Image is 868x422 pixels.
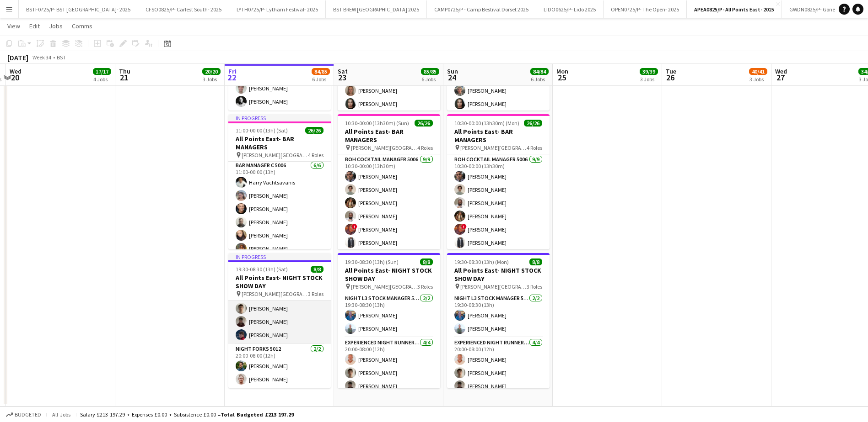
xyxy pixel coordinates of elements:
[338,154,440,291] app-card-role: BOH Cocktail Manager 50069/910:30-00:00 (13h30m)[PERSON_NAME][PERSON_NAME][PERSON_NAME][PERSON_NA...
[352,224,357,229] span: !
[308,152,323,158] span: 4 Roles
[417,283,433,290] span: 3 Roles
[531,76,548,83] div: 6 Jobs
[527,283,542,290] span: 3 Roles
[417,144,433,151] span: 4 Roles
[447,127,550,144] h3: All Points East- BAR MANAGERS
[7,53,28,62] div: [DATE]
[338,114,440,249] app-job-card: 10:30-00:00 (13h30m) (Sun)26/26All Points East- BAR MANAGERS [PERSON_NAME][GEOGRAPHIC_DATA]4 Role...
[421,68,439,75] span: 85/85
[447,338,550,408] app-card-role: Experienced Night Runner 50124/420:00-08:00 (12h)[PERSON_NAME][PERSON_NAME][PERSON_NAME]
[228,274,331,290] h3: All Points East- NIGHT STOCK SHOW DAY
[338,127,440,144] h3: All Points East- BAR MANAGERS
[447,67,458,75] span: Sun
[29,22,40,30] span: Edit
[447,253,550,388] app-job-card: 19:30-08:30 (13h) (Mon)8/8All Points East- NIGHT STOCK SHOW DAY [PERSON_NAME][GEOGRAPHIC_DATA]3 R...
[305,127,323,134] span: 26/26
[338,293,440,338] app-card-role: Night L3 Stock Manager 50122/219:30-08:30 (13h)[PERSON_NAME][PERSON_NAME]
[640,76,658,83] div: 3 Jobs
[351,283,417,290] span: [PERSON_NAME][GEOGRAPHIC_DATA]
[415,120,433,127] span: 26/26
[93,76,111,83] div: 4 Jobs
[529,258,542,265] span: 8/8
[338,253,440,388] app-job-card: 19:30-08:30 (13h) (Sun)8/8All Points East- NIGHT STOCK SHOW DAY [PERSON_NAME][GEOGRAPHIC_DATA]3 R...
[50,411,72,418] span: All jobs
[7,22,20,30] span: View
[666,67,676,75] span: Tue
[527,144,542,151] span: 4 Roles
[19,0,138,18] button: BSTF0725/P- BST [GEOGRAPHIC_DATA]- 2025
[446,72,458,83] span: 24
[308,290,323,297] span: 3 Roles
[326,0,427,18] button: BST BREW [GEOGRAPHIC_DATA] 2025
[80,411,294,418] div: Salary £213 197.29 + Expenses £0.00 + Subsistence £0.00 =
[427,0,536,18] button: CAMP0725/P - Camp Bestival Dorset 2025
[687,0,782,18] button: APEA0825/P- All Points East- 2025
[236,266,288,273] span: 19:30-08:30 (13h) (Sat)
[447,154,550,291] app-card-role: BOH Cocktail Manager 50069/910:30-00:00 (13h30m)[PERSON_NAME][PERSON_NAME][PERSON_NAME][PERSON_NA...
[311,266,323,273] span: 8/8
[242,152,308,158] span: [PERSON_NAME][GEOGRAPHIC_DATA]
[640,68,658,75] span: 39/39
[228,67,237,75] span: Fri
[229,0,326,18] button: LYTH0725/P- Lytham Festival- 2025
[447,266,550,283] h3: All Points East- NIGHT STOCK SHOW DAY
[236,127,288,134] span: 11:00-00:00 (13h) (Sat)
[30,54,53,61] span: Week 34
[221,411,294,418] span: Total Budgeted £213 197.29
[118,72,130,83] span: 21
[138,0,229,18] button: CFSO0825/P- Carfest South- 2025
[228,114,331,121] div: In progress
[338,338,440,408] app-card-role: Experienced Night Runner 50124/420:00-08:00 (12h)[PERSON_NAME][PERSON_NAME][PERSON_NAME]
[555,72,568,83] span: 25
[556,67,568,75] span: Mon
[447,114,550,249] app-job-card: 10:30-00:00 (13h30m) (Mon)26/26All Points East- BAR MANAGERS [PERSON_NAME][GEOGRAPHIC_DATA]4 Role...
[57,54,66,61] div: BST
[4,20,24,32] a: View
[454,120,519,127] span: 10:30-00:00 (13h30m) (Mon)
[49,22,63,30] span: Jobs
[530,68,549,75] span: 84/84
[351,144,417,151] span: [PERSON_NAME][GEOGRAPHIC_DATA]
[460,144,527,151] span: [PERSON_NAME][GEOGRAPHIC_DATA]
[454,258,509,265] span: 19:30-08:30 (13h) (Mon)
[461,224,467,229] span: !
[228,135,331,151] h3: All Points East- BAR MANAGERS
[203,76,220,83] div: 3 Jobs
[68,20,96,32] a: Comms
[45,20,66,32] a: Jobs
[93,68,111,75] span: 17/17
[421,76,439,83] div: 6 Jobs
[774,72,787,83] span: 27
[338,67,348,75] span: Sat
[228,114,331,249] app-job-card: In progress11:00-00:00 (13h) (Sat)26/26All Points East- BAR MANAGERS [PERSON_NAME][GEOGRAPHIC_DAT...
[336,72,348,83] span: 23
[312,76,329,83] div: 6 Jobs
[5,410,43,420] button: Budgeted
[228,253,331,260] div: In progress
[664,72,676,83] span: 26
[338,266,440,283] h3: All Points East- NIGHT STOCK SHOW DAY
[749,68,767,75] span: 40/41
[345,258,399,265] span: 19:30-08:30 (13h) (Sun)
[420,258,433,265] span: 8/8
[345,120,409,127] span: 10:30-00:00 (13h30m) (Sun)
[72,22,92,30] span: Comms
[228,273,331,344] app-card-role: Experienced Night Runner 50124/420:00-08:00 (12h)[PERSON_NAME][PERSON_NAME][PERSON_NAME][PERSON_N...
[536,0,604,18] button: LIDO0625/P- Lido 2025
[10,67,22,75] span: Wed
[312,68,330,75] span: 84/85
[749,76,767,83] div: 3 Jobs
[775,67,787,75] span: Wed
[228,253,331,388] app-job-card: In progress19:30-08:30 (13h) (Sat)8/8All Points East- NIGHT STOCK SHOW DAY [PERSON_NAME][GEOGRAPH...
[228,344,331,388] app-card-role: Night Forks 50122/220:00-08:00 (12h)[PERSON_NAME][PERSON_NAME]
[447,293,550,338] app-card-role: Night L3 Stock Manager 50122/219:30-08:30 (13h)[PERSON_NAME][PERSON_NAME]
[460,283,527,290] span: [PERSON_NAME][GEOGRAPHIC_DATA]
[26,20,43,32] a: Edit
